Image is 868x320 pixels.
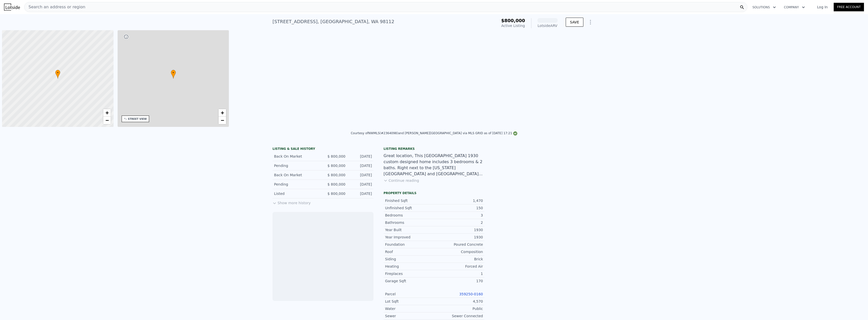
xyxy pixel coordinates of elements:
div: Composition [434,249,483,254]
div: Pending [274,182,319,187]
div: 1930 [434,235,483,240]
div: Listing remarks [384,147,484,151]
a: Zoom in [103,109,111,117]
div: [DATE] [349,191,372,196]
div: Year Built [385,227,434,232]
span: $ 800,000 [328,154,345,158]
div: Listed [274,191,319,196]
button: SAVE [566,18,583,27]
div: Garage Sqft [385,278,434,283]
button: Solutions [748,3,780,12]
a: 359250-0160 [459,292,483,296]
div: Forced Air [434,264,483,269]
div: Sewer Connected [434,313,483,318]
img: Lotside [4,4,20,11]
div: [DATE] [349,154,372,159]
div: [DATE] [349,182,372,187]
span: Search an address or region [24,4,85,10]
div: Lotside ARV [537,23,558,28]
div: 1930 [434,227,483,232]
div: 170 [434,278,483,283]
div: Heating [385,264,434,269]
div: Siding [385,257,434,262]
span: • [55,70,60,75]
span: $ 800,000 [328,182,345,186]
span: $800,000 [501,18,525,23]
div: 150 [434,205,483,210]
div: Pending [274,163,319,168]
span: − [221,117,224,123]
div: Public [434,306,483,311]
a: Zoom out [103,117,111,124]
div: Great location, This [GEOGRAPHIC_DATA] 1930 custom designed home includes 3 bedrooms & 2 baths. R... [384,153,484,177]
img: NWMLS Logo [513,131,517,135]
div: Poured Concrete [434,242,483,247]
button: Show more history [273,198,311,205]
img: Lotside [537,297,553,313]
div: Bathrooms [385,220,434,225]
div: Back On Market [274,154,319,159]
div: [STREET_ADDRESS] , [GEOGRAPHIC_DATA] , WA 98112 [273,18,394,25]
div: Roof [385,249,434,254]
a: Zoom out [219,117,226,124]
button: Continue reading [384,178,419,183]
span: $ 800,000 [328,173,345,177]
div: Finished Sqft [385,198,434,203]
div: Parcel [385,292,434,297]
div: Year Improved [385,235,434,240]
div: [DATE] [349,172,372,177]
button: Company [780,3,809,12]
div: 3 [434,213,483,218]
div: Lot Sqft [385,299,434,304]
div: 1 [434,271,483,276]
div: • [171,70,176,79]
div: LISTING & SALE HISTORY [273,147,373,152]
div: 1,470 [434,198,483,203]
button: Show Options [585,17,595,27]
a: Log In [811,5,834,10]
a: Zoom in [219,109,226,117]
span: $ 800,000 [328,192,345,196]
span: • [171,70,176,75]
span: Active Listing [501,24,525,28]
div: Brick [434,257,483,262]
div: Foundation [385,242,434,247]
a: Free Account [834,3,864,11]
div: [DATE] [349,163,372,168]
div: STREET VIEW [128,117,147,121]
div: 4,570 [434,299,483,304]
div: 2 [434,220,483,225]
span: − [105,117,108,123]
span: + [105,110,108,116]
div: Property details [384,191,484,195]
div: Bedrooms [385,213,434,218]
div: Courtesy of NWMLS (#2364098) and [PERSON_NAME][GEOGRAPHIC_DATA] via MLS GRID as of [DATE] 17:21 [351,131,517,135]
div: Fireplaces [385,271,434,276]
div: Water [385,306,434,311]
div: • [55,70,60,79]
span: + [221,110,224,116]
div: Unfinished Sqft [385,205,434,210]
div: Sewer [385,313,434,318]
span: $ 800,000 [328,164,345,168]
div: Back On Market [274,172,319,177]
